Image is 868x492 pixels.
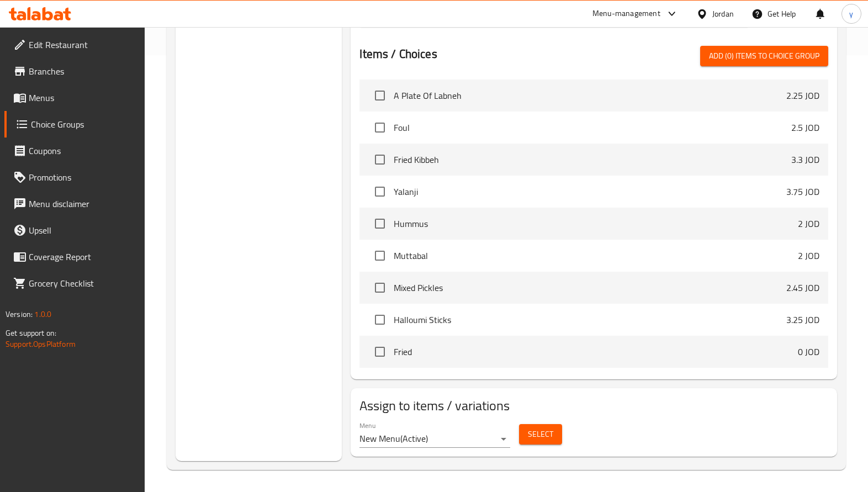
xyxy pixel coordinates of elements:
span: Choice Groups [31,118,136,131]
div: New Menu(Active) [359,430,510,448]
a: Menu disclaimer [4,191,145,217]
p: 2.45 JOD [786,281,819,294]
span: Select [528,427,553,441]
span: Select choice [368,340,391,363]
span: Menu disclaimer [29,197,136,210]
a: Coverage Report [4,244,145,270]
span: Select choice [368,84,391,107]
p: 3.3 JOD [791,153,819,166]
a: Menus [4,84,145,111]
span: 1.0.0 [34,307,51,321]
a: Upsell [4,217,145,244]
a: Grocery Checklist [4,270,145,297]
span: Version: [6,307,33,321]
span: Grocery Checklist [29,277,136,290]
a: Choice Groups [4,111,145,137]
label: Menu [359,422,375,428]
span: Hummus [394,217,797,230]
button: Add (0) items to choice group [700,46,828,66]
span: Select choice [368,212,391,235]
span: Branches [29,65,136,78]
span: Halloumi Sticks [394,313,786,326]
span: Coupons [29,144,136,157]
a: Promotions [4,164,145,191]
span: Select choice [368,276,391,299]
span: Edit Restaurant [29,38,136,51]
span: Fried [394,345,797,358]
a: Coupons [4,137,145,164]
span: A Plate Of Labneh [394,89,786,102]
span: Add (0) items to choice group [709,49,819,63]
a: Edit Restaurant [4,31,145,58]
span: Upsell [29,224,136,237]
span: Coverage Report [29,250,136,263]
p: 2.5 JOD [791,121,819,134]
span: y [849,8,853,20]
span: Foul [394,121,791,134]
span: Promotions [29,171,136,184]
span: Yalanji [394,185,786,198]
a: Support.OpsPlatform [6,337,76,351]
span: Mixed Pickles [394,281,786,294]
p: 2 JOD [798,217,819,230]
p: 2 JOD [798,249,819,262]
span: Select choice [368,308,391,331]
h2: Assign to items / variations [359,397,828,415]
button: Select [519,424,562,445]
div: Menu-management [592,7,660,20]
a: Branches [4,58,145,84]
span: Get support on: [6,326,56,340]
span: Menus [29,91,136,104]
span: Fried Kibbeh [394,153,791,166]
p: 2.25 JOD [786,89,819,102]
span: Muttabal [394,249,797,262]
span: Select choice [368,116,391,139]
p: 3.25 JOD [786,313,819,326]
h2: Items / Choices [359,46,437,62]
div: Jordan [712,8,734,20]
p: 0 JOD [798,345,819,358]
p: 3.75 JOD [786,185,819,198]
